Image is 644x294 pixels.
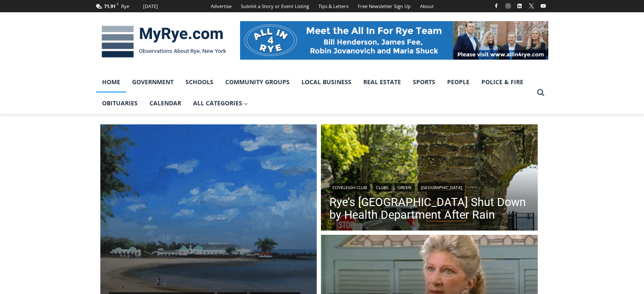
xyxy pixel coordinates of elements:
[329,196,529,221] a: Rye’s [GEOGRAPHIC_DATA] Shut Down by Health Department After Rain
[329,183,370,192] a: Coveleigh Club
[533,85,548,100] button: View Search Form
[475,71,529,93] a: Police & Fire
[538,1,548,11] a: YouTube
[321,124,538,233] img: (PHOTO: Coveleigh Club, at 459 Stuyvesant Avenue in Rye. Credit: Justin Gray.)
[395,183,415,192] a: Green
[96,93,144,114] a: Obituaries
[240,21,548,59] img: All in for Rye
[219,71,296,93] a: Community Groups
[144,93,187,114] a: Calendar
[96,71,533,114] nav: Primary Navigation
[180,71,219,93] a: Schools
[321,124,538,233] a: Read More Rye’s Coveleigh Beach Shut Down by Health Department After Rain
[329,181,529,192] div: | | |
[418,183,465,192] a: [GEOGRAPHIC_DATA]
[526,1,536,11] a: X
[296,71,357,93] a: Local Business
[143,3,158,10] div: [DATE]
[503,1,513,11] a: Instagram
[193,99,248,108] span: All Categories
[514,1,525,11] a: Linkedin
[96,20,232,64] img: MyRye.com
[121,3,129,10] div: Rye
[117,2,119,6] span: F
[187,93,254,114] a: All Categories
[373,183,391,192] a: Clubs
[441,71,475,93] a: People
[96,71,126,93] a: Home
[126,71,180,93] a: Government
[407,71,441,93] a: Sports
[357,71,407,93] a: Real Estate
[491,1,501,11] a: Facebook
[104,3,116,9] span: 71.91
